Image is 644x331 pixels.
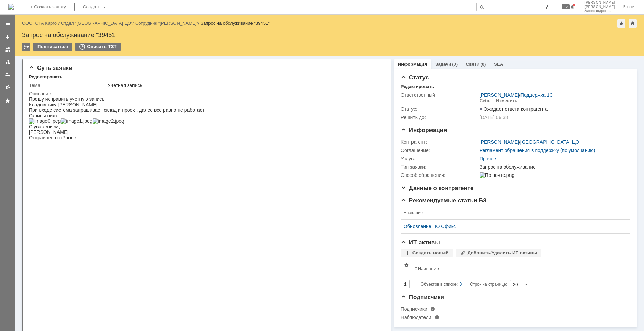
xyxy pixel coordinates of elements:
span: Суть заявки [29,65,72,71]
div: Создать [74,3,109,11]
div: / [61,21,135,26]
a: ООО "СТА Карго" [22,21,58,26]
span: Рекомендуемые статьи БЗ [401,197,487,204]
div: 0 [460,280,462,288]
div: Ответственный: [401,92,478,98]
span: Расширенный поиск [544,3,551,10]
span: Данные о контрагенте [401,185,474,191]
div: Учетная запись [108,83,380,88]
div: Работа с массовостью [22,43,30,51]
div: Редактировать [29,74,62,80]
div: / [480,92,553,98]
div: / [480,139,579,145]
span: Информация [401,127,447,134]
a: Регламент обращения в поддержку (по умолчанию) [480,148,595,153]
div: (0) [452,62,458,67]
a: Задачи [435,62,451,67]
span: [PERSON_NAME] [584,1,615,5]
div: Запрос на обслуживание [480,164,627,170]
th: Название [412,260,625,277]
span: [DATE] 09:38 [480,115,508,120]
div: Тема: [29,83,106,88]
span: Александровна [584,9,615,13]
span: ИТ-активы [401,239,440,246]
div: Изменить [496,98,518,104]
a: [GEOGRAPHIC_DATA] ЦО [520,139,579,145]
div: Запрос на обслуживание "39451" [22,32,637,39]
div: Статус: [401,106,478,112]
div: Наблюдатели: [401,314,470,320]
div: Услуга: [401,156,478,161]
a: SLA [494,62,503,67]
div: Редактировать [401,84,434,89]
div: Подписчики: [401,306,470,312]
i: Строк на странице: [421,280,507,288]
a: Мои заявки [2,69,13,80]
div: Запрос на обслуживание "39451" [201,21,270,26]
div: Название [418,266,439,271]
a: Заявки в моей ответственности [2,56,13,67]
a: Связи [466,62,479,67]
div: Тип заявки: [401,164,478,170]
div: Соглашение: [401,148,478,153]
div: / [22,21,61,26]
img: logo [8,4,14,10]
span: Подписчики [401,294,444,300]
span: [PERSON_NAME] [584,5,615,9]
th: Название [401,206,625,220]
img: По почте.png [480,172,514,178]
img: image2.jpeg [64,22,95,28]
div: Решить до: [401,115,478,120]
a: Сотрудник "[PERSON_NAME]" [135,21,198,26]
a: Заявки на командах [2,44,13,55]
span: Настройки [404,263,409,268]
a: Отдел "[GEOGRAPHIC_DATA] ЦО" [61,21,133,26]
a: Поддержка 1С [520,92,553,98]
div: Себе [480,98,491,104]
a: Мои согласования [2,81,13,92]
span: Ожидает ответа контрагента [480,106,548,112]
a: Перейти на домашнюю страницу [8,4,14,10]
div: Сделать домашней страницей [629,19,637,28]
div: Способ обращения: [401,172,478,178]
a: Прочее [480,156,496,161]
span: Статус [401,74,429,81]
a: [PERSON_NAME] [480,92,519,98]
div: Добавить в избранное [617,19,625,28]
a: Создать заявку [2,32,13,43]
img: image1.jpeg [32,22,63,28]
span: Объектов в списке: [421,282,458,287]
span: 12 [562,4,570,9]
a: Информация [398,62,427,67]
div: (0) [480,62,486,67]
a: Обновление ПО Сфикс [404,224,622,229]
div: / [135,21,201,26]
div: Контрагент: [401,139,478,145]
a: [PERSON_NAME] [480,139,519,145]
div: Описание: [29,91,382,96]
